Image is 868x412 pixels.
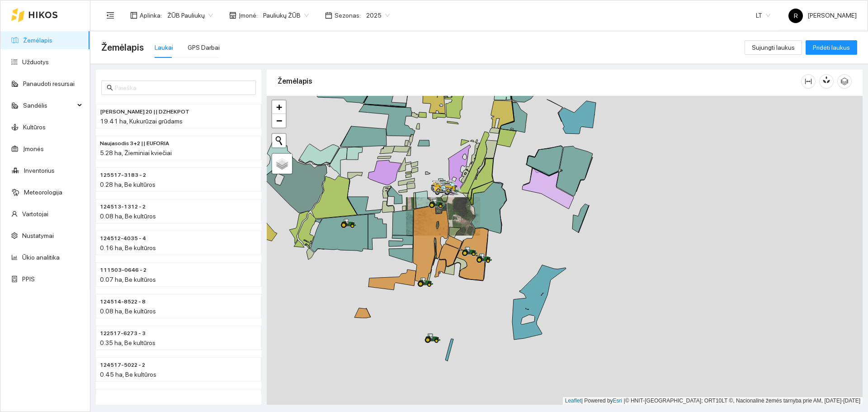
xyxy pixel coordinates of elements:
span: 0.28 ha, Be kultūros [100,181,156,188]
span: 0.08 ha, Be kultūros [100,308,156,315]
span: 0.08 ha, Be kultūros [100,213,156,220]
button: Sujungti laukus [745,40,802,55]
button: column-width [801,74,816,89]
span: 5.28 ha, Žieminiai kviečiai [100,149,172,156]
span: calendar [325,12,332,19]
span: 122517-6273 - 3 [100,329,146,338]
div: Žemėlapis [278,68,801,94]
a: Ūkio analitika [22,254,60,261]
a: Žemėlapis [23,37,52,44]
span: LT [756,9,770,22]
a: Pridėti laukus [806,44,857,51]
a: Zoom in [272,100,286,114]
button: Initiate a new search [272,134,286,147]
span: 125517-3183 - 2 [100,171,146,180]
button: Pridėti laukus [806,40,857,55]
span: Aplinka : [140,10,162,20]
a: Esri [613,398,623,404]
span: 124514-8522 - 8 [100,298,146,306]
span: [PERSON_NAME] [788,12,857,19]
span: 0.16 ha, Be kultūros [100,244,156,251]
a: Meteorologija [24,189,62,196]
span: shop [229,12,236,19]
span: − [276,115,282,126]
a: Nustatymai [22,232,54,239]
span: column-width [802,78,815,85]
span: Pauliukų ŽŪB [263,9,309,22]
span: menu-fold [106,11,114,19]
span: layout [130,12,137,19]
div: Laukai [155,43,173,52]
span: | [624,398,625,404]
span: Pridėti laukus [813,43,850,52]
span: 0.45 ha, Be kultūros [100,371,156,378]
span: Sujungti laukus [752,43,795,52]
span: 2025 [366,9,390,22]
span: Sezonas : [335,10,361,20]
a: Sujungti laukus [745,44,802,51]
div: GPS Darbai [188,43,220,52]
span: 19.41 ha, Kukurūzai grūdams [100,118,183,125]
a: Leaflet [565,398,581,404]
span: 111503-0646 - 2 [100,266,146,275]
span: R [794,9,798,23]
a: Zoom out [272,114,286,128]
span: + [276,101,282,113]
a: Panaudoti resursai [23,80,75,87]
a: Kultūros [23,123,46,131]
div: | Powered by © HNIT-[GEOGRAPHIC_DATA]; ORT10LT ©, Nacionalinė žemės tarnyba prie AM, [DATE]-[DATE] [563,397,863,405]
a: Vartotojai [22,210,48,218]
input: Paieška [115,83,250,93]
span: search [107,85,113,91]
span: 124513-1312 - 2 [100,203,146,211]
a: Inventorius [24,167,55,174]
span: 0.35 ha, Be kultūros [100,339,156,346]
span: Naujasodis 3+2 || EUFORIA [100,139,169,148]
a: Layers [272,154,292,174]
span: ŽŪB Pauliukų [167,9,213,22]
span: Žemėlapis [101,40,144,55]
a: Užduotys [22,58,49,66]
button: menu-fold [101,6,119,24]
span: 124512-4035 - 4 [100,234,146,243]
span: 123514-9047 - 1 [100,393,146,401]
a: Įmonės [23,145,44,152]
a: PPIS [22,275,35,283]
span: Įmonė : [239,10,258,20]
span: 124517-5022 - 2 [100,361,145,369]
span: Sandėlis [23,96,75,114]
span: 0.07 ha, Be kultūros [100,276,156,283]
span: Prie Gudaičio 20 || DZHEKPOT [100,108,189,116]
